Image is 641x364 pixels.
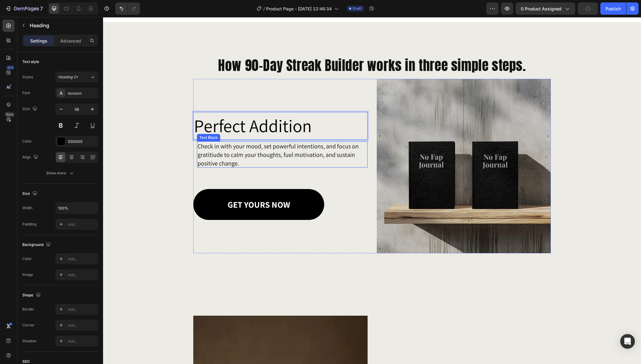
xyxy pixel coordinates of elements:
[22,306,34,312] div: Border
[600,2,626,15] button: Publish
[103,17,641,364] iframe: Design area
[55,72,98,83] button: Heading 2*
[353,6,362,11] span: Draft
[22,291,42,299] div: Shape
[68,323,97,328] div: Add...
[68,272,97,278] div: Add...
[516,2,575,15] button: 0 product assigned
[22,338,36,344] div: Shadow
[22,256,32,262] div: Color
[521,6,561,12] span: 0 product assigned
[22,168,98,179] button: Show more
[5,112,15,117] div: Beta
[22,105,39,113] div: Size
[40,5,43,12] p: 7
[22,221,36,227] div: Padding
[68,139,97,144] div: 000000
[115,2,140,15] div: Undo/Redo
[263,6,265,12] span: /
[56,202,98,214] input: Auto
[2,2,46,15] button: 7
[22,139,32,144] div: Color
[30,38,47,44] p: Settings
[22,153,39,162] div: Align
[46,170,75,176] div: Show more
[274,62,448,236] img: gempages_576996031896486438-77e83987-1223-4821-9ef6-d7adee40fc5e.png
[124,182,187,193] p: GET YOURS NOW
[620,334,635,349] div: Open Intercom Messenger
[60,38,81,44] p: Advanced
[6,65,15,70] div: 450
[68,91,97,96] div: Assistant
[22,272,33,277] div: Image
[22,322,35,328] div: Corner
[68,307,97,312] div: Add...
[266,6,332,12] span: Product Page - [DATE] 22:46:34
[22,90,30,96] div: Font
[22,59,39,65] div: Text style
[22,241,52,249] div: Background
[58,74,78,80] span: Heading 2*
[606,6,621,12] div: Publish
[68,256,97,262] div: Add...
[22,205,32,211] div: Width
[30,22,96,29] p: Heading
[22,190,39,198] div: Size
[22,74,33,80] div: Styles
[68,222,97,227] div: Add...
[68,339,97,344] div: Add...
